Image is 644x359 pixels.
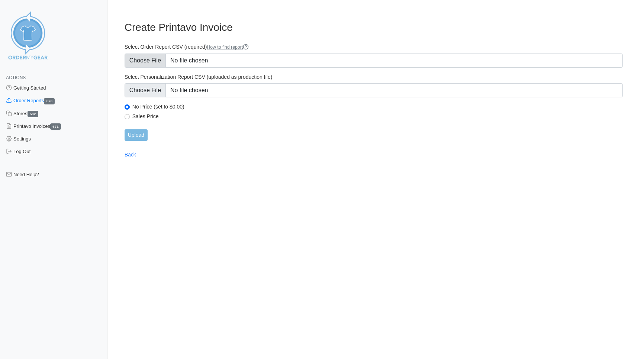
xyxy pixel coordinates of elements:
[125,43,623,51] label: Select Order Report CSV (required)
[125,129,148,141] input: Upload
[50,123,61,130] span: 671
[6,75,26,80] span: Actions
[125,74,623,80] label: Select Personalization Report CSV (uploaded as production file)
[132,103,623,110] label: No Price (set to $0.00)
[125,152,136,158] a: Back
[132,113,623,120] label: Sales Price
[207,45,249,50] a: How to find report
[28,111,38,117] span: 502
[125,21,623,34] h3: Create Printavo Invoice
[44,98,55,104] span: 673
